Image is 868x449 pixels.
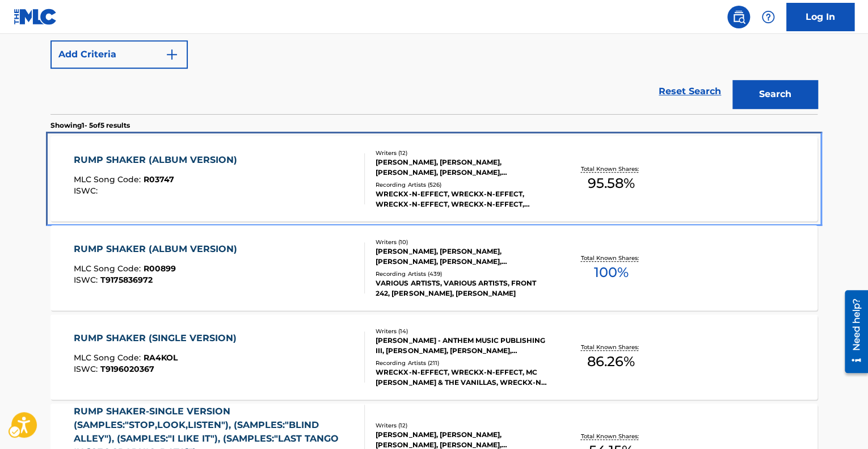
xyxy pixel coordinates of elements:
span: 86.26 % [587,351,635,372]
img: help [761,10,775,24]
button: Search [732,80,818,108]
div: [PERSON_NAME], [PERSON_NAME], [PERSON_NAME], [PERSON_NAME], [PERSON_NAME], [PERSON_NAME], [PERSON... [376,246,547,267]
p: Total Known Shares: [580,432,641,440]
span: 95.58 % [587,173,634,194]
div: RUMP SHAKER (ALBUM VERSION) [74,153,243,167]
img: 9d2ae6d4665cec9f34b9.svg [165,48,179,61]
span: 100 % [593,262,628,283]
p: Total Known Shares: [580,254,641,262]
a: RUMP SHAKER (ALBUM VERSION)MLC Song Code:R03747ISWC:Writers (12)[PERSON_NAME], [PERSON_NAME], [PE... [50,136,818,221]
span: R00899 [144,263,176,274]
a: RUMP SHAKER (SINGLE VERSION)MLC Song Code:RA4KOLISWC:T9196020367Writers (14)[PERSON_NAME] - ANTHE... [50,314,818,400]
img: MLC Logo [14,9,57,25]
p: Total Known Shares: [580,165,641,173]
a: Reset Search [653,79,727,104]
div: Recording Artists ( 526 ) [376,181,547,189]
div: Recording Artists ( 439 ) [376,270,547,278]
p: Total Known Shares: [580,343,641,351]
div: WRECKX-N-EFFECT, WRECKX-N-EFFECT, WRECKX-N-EFFECT, WRECKX-N-EFFECT, WRECKX-N-EFFECT [376,189,547,209]
span: R03747 [144,174,174,184]
span: MLC Song Code : [74,353,144,363]
button: Add Criteria [50,40,188,69]
span: ISWC : [74,275,100,285]
div: Writers ( 14 ) [376,327,547,335]
div: [PERSON_NAME] - ANTHEM MUSIC PUBLISHING III, [PERSON_NAME], [PERSON_NAME], [PERSON_NAME], [PERSON... [376,335,547,356]
div: Writers ( 12 ) [376,149,547,157]
div: Writers ( 10 ) [376,238,547,246]
span: ISWC : [74,364,100,374]
div: [PERSON_NAME], [PERSON_NAME], [PERSON_NAME], [PERSON_NAME], [PERSON_NAME], [PERSON_NAME], [PERSON... [376,157,547,178]
span: T9196020367 [100,364,154,374]
div: WRECKX-N-EFFECT, WRECKX-N-EFFECT, MC [PERSON_NAME] & THE VANILLAS, WRECKX-N-EFFECT, WRECKX-N-EFFECT [376,367,547,388]
div: Recording Artists ( 211 ) [376,359,547,367]
p: Showing 1 - 5 of 5 results [50,120,130,131]
div: RUMP SHAKER (SINGLE VERSION) [74,331,242,345]
div: Writers ( 12 ) [376,421,547,430]
span: T9175836972 [100,275,153,285]
span: ISWC : [74,186,100,196]
div: RUMP SHAKER (ALBUM VERSION) [74,242,243,256]
a: Log In [786,3,854,31]
span: MLC Song Code : [74,263,144,274]
span: MLC Song Code : [74,174,144,184]
div: VARIOUS ARTISTS, VARIOUS ARTISTS, FRONT 242, [PERSON_NAME], [PERSON_NAME] [376,278,547,299]
a: RUMP SHAKER (ALBUM VERSION)MLC Song Code:R00899ISWC:T9175836972Writers (10)[PERSON_NAME], [PERSON... [50,225,818,310]
iframe: Iframe | Resource Center [836,286,868,377]
img: search [732,10,745,24]
span: RA4KOL [144,353,178,363]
